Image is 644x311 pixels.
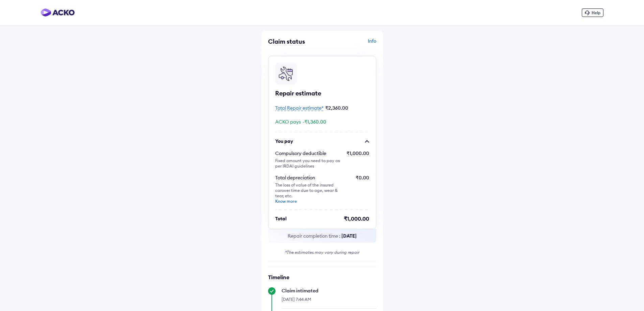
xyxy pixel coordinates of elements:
[268,38,320,45] div: Claim status
[275,105,324,111] span: Total Repair estimate*
[347,150,369,169] div: ₹1,000.00
[275,158,341,169] div: Fixed amount you need to pay as per IRDAI guidelines
[282,287,376,294] div: Claim intimated
[341,233,357,239] span: [DATE]
[303,119,326,125] span: -₹1,360.00
[275,215,287,222] div: Total
[275,119,301,125] span: ACKO pays
[275,89,369,97] div: Repair estimate
[344,215,369,222] div: ₹1,000.00
[275,174,341,181] div: Total depreciation
[282,294,376,309] div: [DATE] 7:44 AM
[275,138,293,145] div: You pay
[275,150,341,157] div: Compulsory deductible
[275,182,341,204] div: The loss of value of the insured car over time due to age, wear & tear, etc.
[268,249,376,256] div: *The estimates may vary during repair
[268,274,376,281] h6: Timeline
[356,174,369,204] div: ₹0.00
[592,10,600,15] span: Help
[324,38,376,50] div: Info
[268,229,376,243] div: Repair completion time :
[41,8,75,17] img: horizontal-gradient.png
[325,105,348,111] span: ₹2,360.00
[275,199,297,204] a: Know more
